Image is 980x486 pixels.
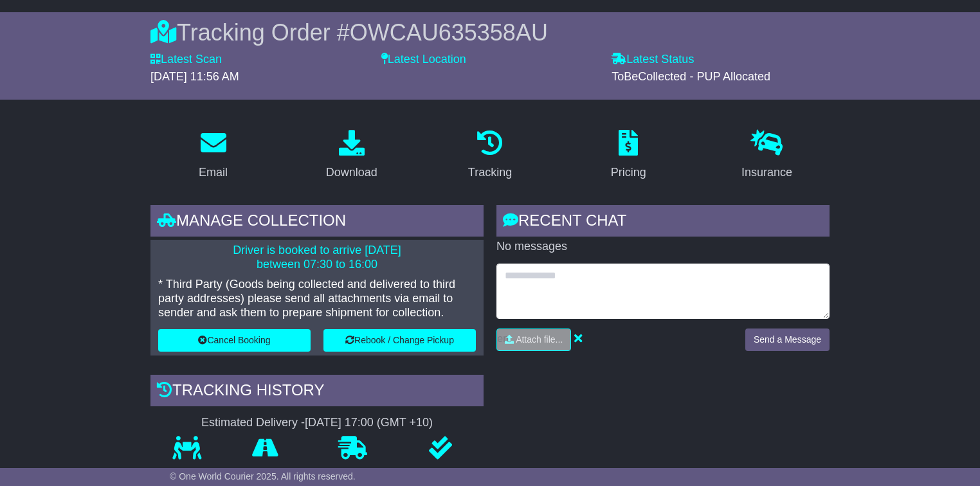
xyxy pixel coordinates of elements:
[496,240,830,254] p: No messages
[150,205,484,240] div: Manage collection
[318,125,386,186] a: Download
[150,19,830,46] div: Tracking Order #
[612,70,770,83] span: ToBeCollected - PUP Allocated
[158,329,311,352] button: Cancel Booking
[350,19,548,46] span: OWCAU635358AU
[150,70,239,83] span: [DATE] 11:56 AM
[150,416,484,430] div: Estimated Delivery -
[741,164,792,181] div: Insurance
[158,244,476,271] p: Driver is booked to arrive [DATE] between 07:30 to 16:00
[150,53,222,67] label: Latest Scan
[397,466,484,480] p: Delivered
[305,416,433,430] div: [DATE] 17:00 (GMT +10)
[381,53,466,67] label: Latest Location
[612,53,694,67] label: Latest Status
[323,329,476,352] button: Rebook / Change Pickup
[190,125,236,186] a: Email
[603,125,655,186] a: Pricing
[308,466,397,480] p: Delivering
[199,164,228,181] div: Email
[150,466,223,480] p: Pickup
[223,466,309,480] p: In Transit
[326,164,377,181] div: Download
[496,205,830,240] div: RECENT CHAT
[733,125,801,186] a: Insurance
[460,125,520,186] a: Tracking
[150,375,484,410] div: Tracking history
[170,471,356,482] span: © One World Courier 2025. All rights reserved.
[468,164,512,181] div: Tracking
[611,164,646,181] div: Pricing
[158,278,476,319] p: * Third Party (Goods being collected and delivered to third party addresses) please send all atta...
[745,328,830,351] button: Send a Message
